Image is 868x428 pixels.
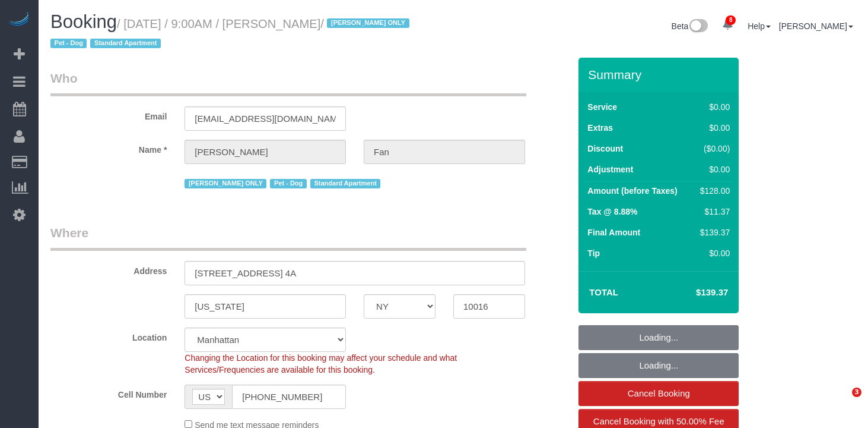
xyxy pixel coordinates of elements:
[587,247,600,259] label: Tip
[587,163,633,175] label: Adjustment
[42,261,176,277] label: Address
[310,179,381,188] span: Standard Apartment
[185,179,266,188] span: [PERSON_NAME] ONLY
[7,12,31,29] img: Automaid Logo
[50,39,87,48] span: Pet - Dog
[185,353,457,374] span: Changing the Location for this booking may affect your schedule and what Services/Frequencies are...
[587,122,613,134] label: Extras
[695,185,730,197] div: $128.00
[232,385,346,409] input: Cell Number
[50,17,413,51] small: / [DATE] / 9:00AM / [PERSON_NAME]
[852,388,861,397] span: 3
[716,12,739,38] a: 8
[593,416,724,426] span: Cancel Booking with 50.00% Fee
[587,226,640,238] label: Final Amount
[688,19,708,34] img: New interface
[270,179,306,188] span: Pet - Dog
[42,385,176,401] label: Cell Number
[779,21,853,31] a: [PERSON_NAME]
[695,247,730,259] div: $0.00
[748,21,771,31] a: Help
[185,140,346,164] input: First Name
[828,388,856,416] iframe: Intercom live chat
[50,11,117,32] span: Booking
[42,140,176,156] label: Name *
[453,294,525,319] input: Zip Code
[185,106,346,131] input: Email
[587,185,677,197] label: Amount (before Taxes)
[695,122,730,134] div: $0.00
[695,226,730,238] div: $139.37
[587,101,617,113] label: Service
[660,288,728,298] h4: $139.37
[695,163,730,175] div: $0.00
[695,101,730,113] div: $0.00
[578,381,739,406] a: Cancel Booking
[185,294,346,319] input: City
[50,224,526,251] legend: Where
[327,18,409,28] span: [PERSON_NAME] ONLY
[364,140,525,164] input: Last Name
[588,68,733,81] h3: Summary
[589,287,618,297] strong: Total
[50,70,526,96] legend: Who
[695,143,730,155] div: ($0.00)
[42,328,176,344] label: Location
[695,206,730,218] div: $11.37
[672,21,708,31] a: Beta
[587,206,637,218] label: Tax @ 8.88%
[42,106,176,122] label: Email
[90,39,161,48] span: Standard Apartment
[587,143,623,155] label: Discount
[726,15,736,25] span: 8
